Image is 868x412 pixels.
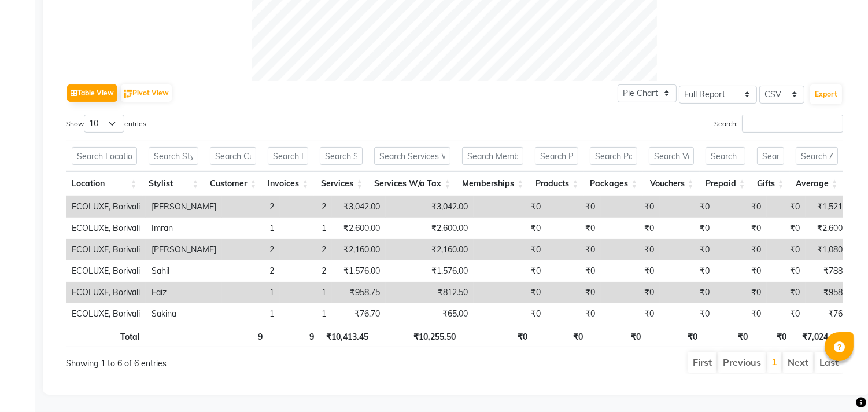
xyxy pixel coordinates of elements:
[474,282,546,303] td: ₹0
[222,218,280,239] td: 1
[700,171,751,196] th: Prepaid: activate to sort column ascending
[124,90,132,98] img: pivot.png
[146,196,222,218] td: [PERSON_NAME]
[546,303,601,325] td: ₹0
[222,196,280,218] td: 2
[590,147,637,165] input: Search Packages
[767,282,806,303] td: ₹0
[660,239,715,260] td: ₹0
[715,260,767,282] td: ₹0
[268,325,320,347] th: 9
[66,325,146,347] th: Total
[332,282,386,303] td: ₹958.75
[386,239,474,260] td: ₹2,160.00
[320,325,374,347] th: ₹10,413.45
[660,196,715,218] td: ₹0
[546,260,601,282] td: ₹0
[72,147,137,165] input: Search Location
[601,260,660,282] td: ₹0
[66,171,143,196] th: Location: activate to sort column ascending
[601,303,660,325] td: ₹0
[751,171,790,196] th: Gifts: activate to sort column ascending
[146,239,222,260] td: [PERSON_NAME]
[660,260,715,282] td: ₹0
[714,115,843,133] label: Search:
[280,218,332,239] td: 1
[660,303,715,325] td: ₹0
[66,282,146,303] td: ECOLUXE, Borivali
[386,260,474,282] td: ₹1,576.00
[210,147,256,165] input: Search Customer
[474,303,546,325] td: ₹0
[374,325,461,347] th: ₹10,255.50
[332,260,386,282] td: ₹1,576.00
[456,171,529,196] th: Memberships: activate to sort column ascending
[742,115,843,133] input: Search:
[474,260,546,282] td: ₹0
[793,325,846,347] th: ₹7,024.45
[210,325,268,347] th: 9
[715,303,767,325] td: ₹0
[601,218,660,239] td: ₹0
[546,239,601,260] td: ₹0
[806,239,859,260] td: ₹1,080.00
[546,196,601,218] td: ₹0
[222,303,280,325] td: 1
[320,147,363,165] input: Search Services
[222,282,280,303] td: 1
[790,171,844,196] th: Average: activate to sort column ascending
[643,171,699,196] th: Vouchers: activate to sort column ascending
[647,325,703,347] th: ₹0
[715,196,767,218] td: ₹0
[796,147,838,165] input: Search Average
[280,196,332,218] td: 2
[474,239,546,260] td: ₹0
[529,171,584,196] th: Products: activate to sort column ascending
[332,303,386,325] td: ₹76.70
[222,239,280,260] td: 2
[386,218,474,239] td: ₹2,600.00
[386,282,474,303] td: ₹812.50
[767,260,806,282] td: ₹0
[771,356,777,367] a: 1
[535,147,578,165] input: Search Products
[767,303,806,325] td: ₹0
[533,325,588,347] th: ₹0
[806,282,859,303] td: ₹958.75
[810,84,842,104] button: Export
[660,282,715,303] td: ₹0
[146,282,222,303] td: Faiz
[474,218,546,239] td: ₹0
[601,239,660,260] td: ₹0
[474,196,546,218] td: ₹0
[660,218,715,239] td: ₹0
[67,84,117,102] button: Table View
[368,171,456,196] th: Services W/o Tax: activate to sort column ascending
[589,325,647,347] th: ₹0
[280,260,332,282] td: 2
[66,351,380,370] div: Showing 1 to 6 of 6 entries
[703,325,754,347] th: ₹0
[84,115,124,133] select: Showentries
[767,218,806,239] td: ₹0
[754,325,792,347] th: ₹0
[149,147,199,165] input: Search Stylist
[262,171,314,196] th: Invoices: activate to sort column ascending
[332,218,386,239] td: ₹2,600.00
[374,147,450,165] input: Search Services W/o Tax
[66,260,146,282] td: ECOLUXE, Borivali
[715,218,767,239] td: ₹0
[146,260,222,282] td: Sahil
[715,282,767,303] td: ₹0
[268,147,308,165] input: Search Invoices
[806,303,859,325] td: ₹76.70
[649,147,693,165] input: Search Vouchers
[386,196,474,218] td: ₹3,042.00
[461,325,534,347] th: ₹0
[546,282,601,303] td: ₹0
[757,147,784,165] input: Search Gifts
[806,260,859,282] td: ₹788.00
[767,239,806,260] td: ₹0
[143,171,205,196] th: Stylist: activate to sort column ascending
[806,196,859,218] td: ₹1,521.00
